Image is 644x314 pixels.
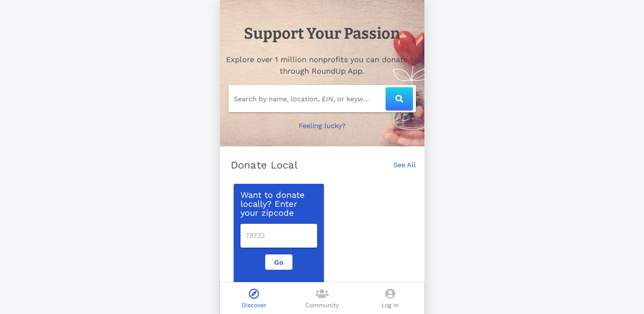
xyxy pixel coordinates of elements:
button: Go [265,254,292,270]
p: Discover [242,301,266,310]
input: 78722 [246,229,312,243]
p: Log In [381,301,399,310]
a: See All [393,160,416,179]
p: Donate Local [231,158,298,172]
p: Feeling lucky? [299,121,346,131]
p: Community [305,301,339,310]
p: Want to donate locally? Enter your zipcode [240,191,317,217]
h1: Support Your Passion [244,22,400,45]
h2: Explore over 1 million nonprofits you can donate to through RoundUp App. [225,54,419,77]
span: Go [272,258,285,266]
